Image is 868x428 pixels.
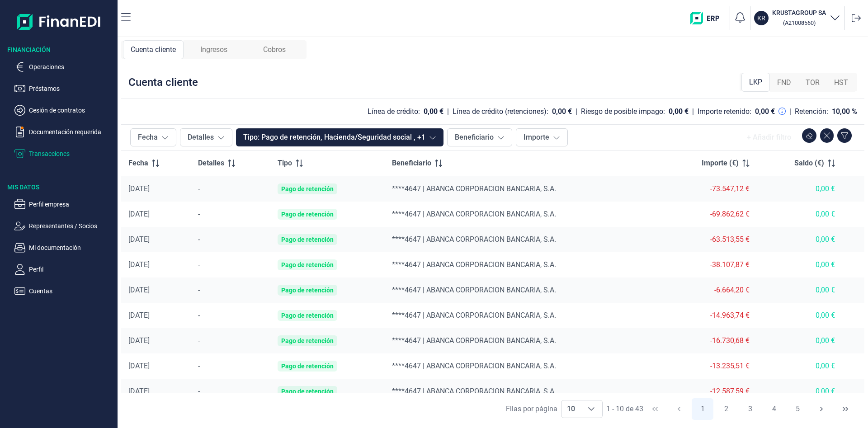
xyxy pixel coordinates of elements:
button: Page 3 [739,398,761,420]
div: 0,00 € [764,362,835,371]
button: Page 4 [763,398,785,420]
div: Cuenta cliente [128,75,198,89]
div: 0,00 € [764,210,835,219]
span: ****4647 | ABANCA CORPORACION BANCARIA, S.A. [392,286,556,294]
div: 0,00 € [764,184,835,193]
span: LKP [749,77,762,88]
div: [DATE] [128,235,184,244]
button: Next Page [811,398,832,420]
span: ****4647 | ABANCA CORPORACION BANCARIA, S.A. [392,311,556,320]
div: Ingresos [184,40,244,59]
div: [DATE] [128,362,184,371]
span: - [198,260,200,269]
div: Línea de crédito (retenciones): [453,107,548,116]
span: - [198,184,200,193]
span: Ingresos [200,44,227,55]
p: Cuentas [29,286,114,296]
div: -14.963,74 € [668,311,750,320]
span: - [198,311,200,320]
span: Detalles [198,158,224,169]
div: Choose [580,400,602,418]
div: -16.730,68 € [668,336,750,345]
div: -73.547,12 € [668,184,750,193]
span: ****4647 | ABANCA CORPORACION BANCARIA, S.A. [392,260,556,269]
div: 0,00 € [764,260,835,269]
div: Pago de retención [281,337,334,344]
img: erp [690,12,726,24]
div: [DATE] [128,260,184,269]
span: ****4647 | ABANCA CORPORACION BANCARIA, S.A. [392,235,556,244]
button: Documentación requerida [14,127,114,137]
div: Importe retenido: [698,107,751,116]
p: Perfil [29,264,114,275]
div: 0,00 € [764,311,835,320]
span: - [198,210,200,218]
div: 0,00 € [669,107,689,116]
img: Logo de aplicación [17,7,101,36]
button: Previous Page [668,398,690,420]
span: - [198,286,200,294]
button: Importe [516,128,568,146]
button: Page 5 [787,398,809,420]
div: [DATE] [128,184,184,193]
div: [DATE] [128,286,184,295]
span: ****4647 | ABANCA CORPORACION BANCARIA, S.A. [392,387,556,395]
div: 0,00 € [755,107,775,116]
div: Pago de retención [281,287,334,294]
div: [DATE] [128,387,184,396]
button: Beneficiario [447,128,512,146]
div: | [789,106,791,117]
span: Fecha [128,158,148,169]
div: Pago de retención [281,312,334,319]
span: Saldo (€) [794,158,824,169]
button: Representantes / Socios [14,221,114,231]
p: Perfil empresa [29,199,114,210]
div: | [692,106,694,117]
span: Beneficiario [392,158,431,169]
div: Pago de retención [281,261,334,268]
button: Cesión de contratos [14,105,114,116]
div: [DATE] [128,336,184,345]
div: HST [827,74,855,92]
span: - [198,336,200,345]
button: KRKRUSTAGROUP SA (A21008560) [754,8,840,28]
div: Pago de retención [281,362,334,370]
span: HST [834,77,848,88]
span: - [198,235,200,244]
div: Riesgo de posible impago: [581,107,665,116]
h3: KRUSTAGROUP SA [772,8,826,17]
p: Préstamos [29,83,114,94]
div: -38.107,87 € [668,260,750,269]
span: - [198,387,200,395]
div: -63.513,55 € [668,235,750,244]
div: -6.664,20 € [668,286,750,295]
div: 10,00 % [832,107,857,116]
span: FND [777,77,791,88]
div: Pago de retención [281,185,334,193]
div: -12.587,59 € [668,387,750,396]
div: Pago de retención [281,388,334,395]
div: [DATE] [128,311,184,320]
div: Retención: [795,107,828,116]
span: ****4647 | ABANCA CORPORACION BANCARIA, S.A. [392,210,556,218]
button: Perfil empresa [14,199,114,210]
span: 10 [561,400,580,418]
span: 1 - 10 de 43 [606,405,643,413]
div: Línea de crédito: [368,107,420,116]
button: Page 1 [692,398,713,420]
div: | [576,106,577,117]
button: Transacciones [14,148,114,159]
button: Mi documentación [14,242,114,253]
div: Pago de retención [281,236,334,243]
span: Importe (€) [702,158,739,169]
div: 0,00 € [552,107,572,116]
div: FND [770,74,798,92]
div: 0,00 € [424,107,443,116]
div: Cobros [244,40,305,59]
span: TOR [806,77,820,88]
button: Cuentas [14,286,114,296]
p: Representantes / Socios [29,221,114,231]
p: Documentación requerida [29,127,114,137]
span: ****4647 | ABANCA CORPORACION BANCARIA, S.A. [392,336,556,345]
div: [DATE] [128,210,184,219]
